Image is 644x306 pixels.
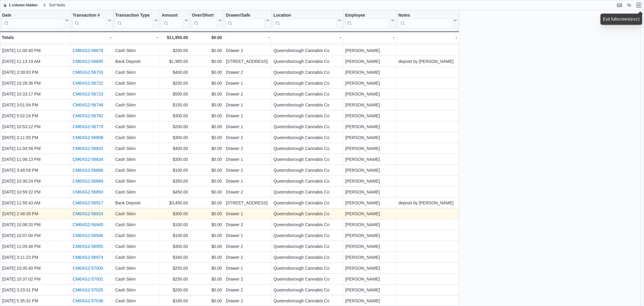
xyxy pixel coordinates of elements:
[2,58,69,65] div: [DATE] 11:13:19 AM
[162,156,188,163] div: $300.00
[162,243,188,250] div: $300.00
[345,232,395,239] div: [PERSON_NAME]
[115,123,158,130] div: Cash Skim
[635,2,642,9] button: Exit fullscreen
[226,69,270,76] div: Drawer 2
[73,34,111,41] div: -
[399,13,452,28] div: Notes
[192,123,222,130] div: $0.00
[115,13,153,28] div: Transaction Type
[345,199,395,207] div: [PERSON_NAME]
[345,297,395,304] div: [PERSON_NAME]
[73,277,103,282] a: CM6XG2-57001
[49,3,65,8] span: Sort fields
[345,13,395,28] button: Employee
[345,90,395,98] div: [PERSON_NAME]
[73,59,103,64] a: CM6XG2-56695
[226,188,270,196] div: Drawer 2
[226,13,265,18] div: Drawer/Safe
[274,297,341,304] div: Queensborough Cannabis Co
[115,156,158,163] div: Cash Skim
[274,13,337,28] div: Location
[162,275,188,283] div: $250.00
[616,2,623,9] button: Keyboard shortcuts
[2,167,69,174] div: [DATE] 3:49:59 PM
[345,47,395,54] div: [PERSON_NAME]
[2,232,69,239] div: [DATE] 10:07:00 PM
[2,13,64,28] div: Date
[226,101,270,109] div: Drawer 1
[226,286,270,294] div: Drawer 2
[192,47,222,54] div: $0.00
[192,13,217,28] div: Over/Short
[2,13,69,28] button: Date
[399,34,457,41] div: -
[274,188,341,196] div: Queensborough Cannabis Co
[226,90,270,98] div: Drawer 2
[226,275,270,283] div: Drawer 2
[2,134,69,141] div: [DATE] 3:11:55 PM
[115,167,158,174] div: Cash Skim
[192,134,222,141] div: $0.00
[162,34,188,41] div: $11,955.00
[399,199,457,207] div: deposit by [PERSON_NAME]
[2,254,69,261] div: [DATE] 3:11:23 PM
[274,167,341,174] div: Queensborough Cannabis Co
[192,34,222,41] div: $0.00
[192,13,222,28] button: Over/Short
[162,90,188,98] div: $500.00
[115,254,158,261] div: Cash Skim
[115,80,158,87] div: Cash Skim
[226,134,270,141] div: Drawer 2
[192,177,222,185] div: $0.00
[192,90,222,98] div: $0.00
[115,101,158,109] div: Cash Skim
[73,222,103,227] a: CM6XG2-56945
[2,80,69,87] div: [DATE] 10:28:36 PM
[345,123,395,130] div: [PERSON_NAME]
[226,58,270,65] div: [STREET_ADDRESS]
[2,123,69,130] div: [DATE] 10:53:12 PM
[2,286,69,294] div: [DATE] 3:23:31 PM
[345,69,395,76] div: [PERSON_NAME]
[226,232,270,239] div: Drawer 1
[226,210,270,217] div: Drawer 1
[162,286,188,294] div: $200.00
[0,2,40,9] button: 1 column hidden
[115,145,158,152] div: Cash Skim
[115,210,158,217] div: Cash Skim
[192,167,222,174] div: $0.00
[192,243,222,250] div: $0.00
[345,101,395,109] div: [PERSON_NAME]
[274,254,341,261] div: Queensborough Cannabis Co
[226,156,270,163] div: Drawer 1
[162,134,188,141] div: $300.00
[73,81,103,86] a: CM6XG2-56722
[345,156,395,163] div: [PERSON_NAME]
[2,112,69,119] div: [DATE] 5:02:24 PM
[274,210,341,217] div: Queensborough Cannabis Co
[274,286,341,294] div: Queensborough Cannabis Co
[162,265,188,272] div: $250.00
[73,168,103,173] a: CM6XG2-56866
[226,167,270,174] div: Drawer 2
[274,90,341,98] div: Queensborough Cannabis Co
[2,188,69,196] div: [DATE] 10:59:22 PM
[2,69,69,76] div: [DATE] 3:39:03 PM
[73,255,103,260] a: CM6XG2-56974
[274,112,341,119] div: Queensborough Cannabis Co
[192,101,222,109] div: $0.00
[226,123,270,130] div: Drawer 1
[226,34,270,41] div: -
[192,188,222,196] div: $0.00
[274,265,341,272] div: Queensborough Cannabis Co
[274,145,341,152] div: Queensborough Cannabis Co
[2,13,64,18] div: Date
[399,13,452,18] div: Notes
[226,254,270,261] div: Drawer 2
[115,112,158,119] div: Cash Skim
[115,275,158,283] div: Cash Skim
[274,34,341,41] div: -
[345,243,395,250] div: [PERSON_NAME]
[115,297,158,304] div: Cash Skim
